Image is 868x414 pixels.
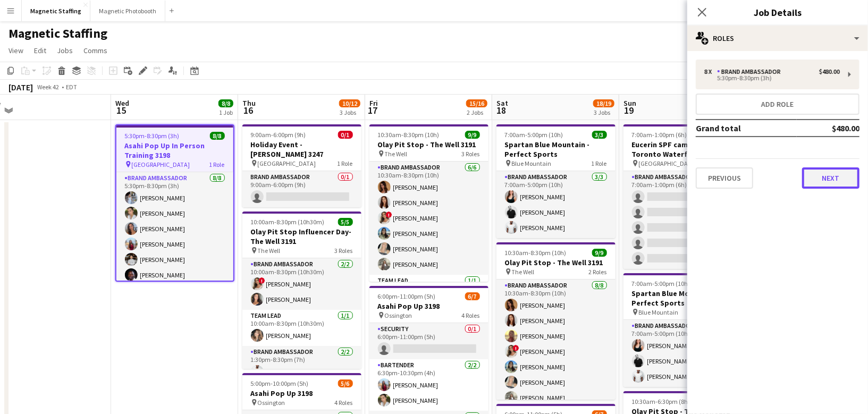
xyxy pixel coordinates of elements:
[505,131,563,139] span: 7:00am-5:00pm (10h)
[623,140,743,159] h3: Eucerin SPF campaign - Toronto Waterfront Marathon 3651
[496,242,616,400] app-job-card: 10:30am-8:30pm (10h)9/9Olay Pit Stop - The Well 3191 The Well2 RolesBrand Ambassador8/810:30am-8:...
[242,124,361,207] div: 9:00am-6:00pm (9h)0/1Holiday Event - [PERSON_NAME] 3247 [GEOGRAPHIC_DATA]1 RoleBrand Ambassador0/...
[495,104,508,116] span: 18
[251,379,309,387] span: 5:00pm-10:00pm (5h)
[505,249,567,257] span: 10:30am-8:30pm (10h)
[593,99,614,107] span: 18/19
[378,292,436,300] span: 6:00pm-11:00pm (5h)
[369,98,378,108] span: Fri
[592,249,607,257] span: 9/9
[219,108,233,116] div: 1 Job
[594,108,614,116] div: 3 Jobs
[369,162,488,275] app-card-role: Brand Ambassador6/610:30am-8:30pm (10h)[PERSON_NAME][PERSON_NAME]![PERSON_NAME][PERSON_NAME][PERS...
[462,311,480,319] span: 4 Roles
[496,140,616,159] h3: Spartan Blue Mountain - Perfect Sports
[496,171,616,238] app-card-role: Brand Ambassador3/37:00am-5:00pm (10h)[PERSON_NAME][PERSON_NAME][PERSON_NAME]
[210,132,225,140] span: 8/8
[623,98,636,108] span: Sun
[258,247,281,255] span: The Well
[115,98,129,108] span: Wed
[242,388,361,398] h3: Asahi Pop Up 3198
[465,131,480,139] span: 9/9
[4,44,28,57] a: View
[242,310,361,346] app-card-role: Team Lead1/110:00am-8:30pm (10h30m)[PERSON_NAME]
[369,275,488,311] app-card-role: Team Lead1/1
[589,268,607,276] span: 2 Roles
[35,83,62,91] span: Week 42
[34,46,46,55] span: Edit
[9,26,107,41] h1: Magnetic Staffing
[218,99,233,107] span: 8/8
[340,108,360,116] div: 3 Jobs
[622,104,636,116] span: 19
[251,218,325,226] span: 10:00am-8:30pm (10h30m)
[512,268,535,276] span: The Well
[114,104,129,116] span: 15
[115,124,234,282] app-job-card: 5:30pm-8:30pm (3h)8/8Asahi Pop Up In Person Training 3198 [GEOGRAPHIC_DATA]1 RoleBrand Ambassador...
[116,141,233,160] h3: Asahi Pop Up In Person Training 3198
[623,320,743,387] app-card-role: Brand Ambassador3/37:00am-5:00pm (10h)[PERSON_NAME][PERSON_NAME][PERSON_NAME]
[623,171,743,269] app-card-role: Brand Ambassador7A0/57:00am-1:00pm (6h)
[125,132,180,140] span: 5:30pm-8:30pm (3h)
[378,131,440,139] span: 10:30am-8:30pm (10h)
[258,399,285,407] span: Ossington
[696,120,797,137] td: Grand total
[386,212,392,218] span: !
[66,83,77,91] div: EDT
[338,218,353,226] span: 5/5
[632,131,687,139] span: 7:00am-1:00pm (6h)
[259,277,265,284] span: !
[369,359,488,411] app-card-role: Bartender2/26:30pm-10:30pm (4h)[PERSON_NAME][PERSON_NAME]
[704,68,717,75] div: 8 x
[242,346,361,398] app-card-role: Brand Ambassador2/21:30pm-8:30pm (7h)[PERSON_NAME]
[466,99,487,107] span: 15/16
[338,379,353,387] span: 5/6
[79,44,112,57] a: Comms
[251,131,306,139] span: 9:00am-6:00pm (9h)
[496,258,616,267] h3: Olay Pit Stop - The Well 3191
[369,124,488,282] app-job-card: 10:30am-8:30pm (10h)9/9Olay Pit Stop - The Well 3191 The Well3 RolesBrand Ambassador6/610:30am-8:...
[496,124,616,238] app-job-card: 7:00am-5:00pm (10h)3/3Spartan Blue Mountain - Perfect Sports Blue Mountain1 RoleBrand Ambassador3...
[335,399,353,407] span: 4 Roles
[696,94,859,115] button: Add role
[335,247,353,255] span: 3 Roles
[623,289,743,308] h3: Spartan Blue Mountain - Perfect Sports
[819,68,840,75] div: $480.00
[242,171,361,207] app-card-role: Brand Ambassador0/19:00am-6:00pm (9h)
[687,26,868,51] div: Roles
[513,345,519,351] span: !
[696,167,753,189] button: Previous
[338,159,353,167] span: 1 Role
[242,258,361,310] app-card-role: Brand Ambassador2/210:00am-8:30pm (10h30m)![PERSON_NAME][PERSON_NAME]
[496,98,508,108] span: Sat
[623,273,743,387] app-job-card: 7:00am-5:00pm (10h)3/3Spartan Blue Mountain - Perfect Sports Blue Mountain1 RoleBrand Ambassador3...
[369,323,488,359] app-card-role: Security0/16:00pm-11:00pm (5h)
[385,311,412,319] span: Ossington
[339,99,360,107] span: 10/12
[512,159,552,167] span: Blue Mountain
[623,124,743,269] div: 7:00am-1:00pm (6h)0/5Eucerin SPF campaign - Toronto Waterfront Marathon 3651 [GEOGRAPHIC_DATA]1 R...
[83,46,107,55] span: Comms
[57,46,73,55] span: Jobs
[116,172,233,316] app-card-role: Brand Ambassador8/85:30pm-8:30pm (3h)[PERSON_NAME][PERSON_NAME][PERSON_NAME][PERSON_NAME][PERSON_...
[53,44,77,57] a: Jobs
[462,150,480,158] span: 3 Roles
[797,120,859,137] td: $480.00
[9,46,23,55] span: View
[385,150,408,158] span: The Well
[639,159,697,167] span: [GEOGRAPHIC_DATA]
[209,160,225,168] span: 1 Role
[132,160,190,168] span: [GEOGRAPHIC_DATA]
[242,140,361,159] h3: Holiday Event - [PERSON_NAME] 3247
[369,140,488,149] h3: Olay Pit Stop - The Well 3191
[632,398,690,405] span: 10:30am-6:30pm (8h)
[242,98,256,108] span: Thu
[467,108,487,116] div: 2 Jobs
[465,292,480,300] span: 6/7
[9,82,33,92] div: [DATE]
[242,212,361,369] app-job-card: 10:00am-8:30pm (10h30m)5/5Olay Pit Stop Influencer Day- The Well 3191 The Well3 RolesBrand Ambass...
